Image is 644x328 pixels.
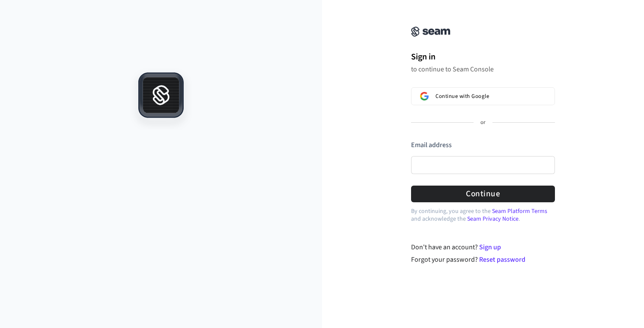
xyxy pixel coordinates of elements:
button: Sign in with GoogleContinue with Google [411,87,555,105]
p: to continue to Seam Console [411,65,555,74]
p: or [480,119,486,127]
a: Reset password [479,255,525,264]
img: Seam Console [411,27,450,37]
div: Don't have an account? [411,242,555,252]
div: Forgot your password? [411,254,555,265]
a: Seam Platform Terms [492,207,547,216]
h1: Sign in [411,50,555,63]
span: Continue with Google [435,93,489,100]
a: Sign up [479,242,501,252]
label: Email address [411,140,452,150]
img: Sign in with Google [420,92,429,100]
p: By continuing, you agree to the and acknowledge the . [411,207,555,223]
a: Seam Privacy Notice [467,215,519,223]
button: Continue [411,186,555,202]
